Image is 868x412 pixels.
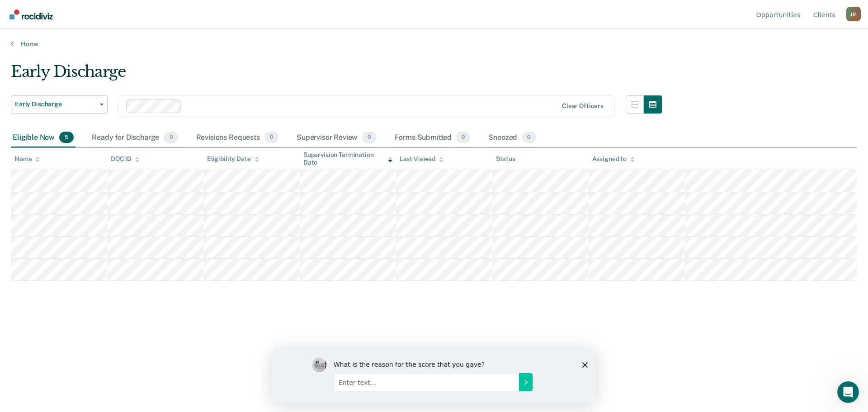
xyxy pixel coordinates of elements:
div: Clear officers [562,102,604,110]
div: Early Discharge [11,62,662,88]
div: Forms Submitted0 [393,128,472,148]
div: Status [496,155,515,163]
span: 0 [456,132,470,143]
span: 5 [59,132,74,143]
div: Supervisor Review0 [295,128,378,148]
span: 0 [164,132,178,143]
iframe: Survey by Kim from Recidiviz [272,349,596,403]
button: Profile dropdown button [846,7,861,21]
div: Name [14,155,40,163]
div: Revisions Requests0 [194,128,280,148]
div: DOC ID [111,155,140,163]
div: Assigned to [592,155,635,163]
span: 0 [264,132,278,143]
div: Snoozed0 [486,128,538,148]
div: Last Viewed [400,155,443,163]
div: J M [846,7,861,21]
div: Eligible Now5 [11,128,75,148]
img: Recidiviz [9,9,53,19]
span: 0 [362,132,376,143]
div: Eligibility Date [207,155,259,163]
div: Supervision Termination Date [303,151,392,166]
div: Ready for Discharge0 [90,128,179,148]
span: Early Discharge [15,100,96,108]
span: 0 [522,132,536,143]
a: Home [11,40,857,48]
button: Early Discharge [11,95,108,114]
iframe: Intercom live chat [837,381,859,403]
